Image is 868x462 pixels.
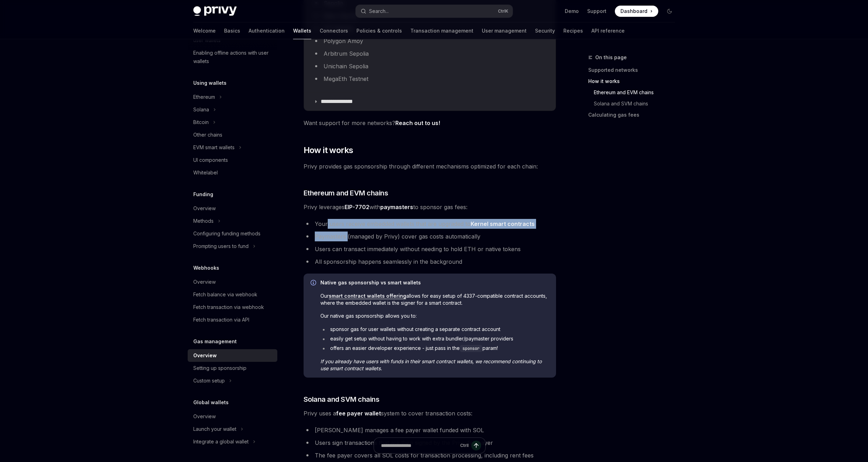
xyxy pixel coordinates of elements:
[535,22,555,39] a: Security
[381,438,457,453] input: Ask a question...
[395,119,440,127] a: Reach out to us!
[193,79,227,87] h5: Using wallets
[188,202,277,215] a: Overview
[312,74,547,84] li: MegaEth Testnet
[193,22,216,39] a: Welcome
[565,8,579,15] a: Demo
[304,408,556,418] span: Privy uses a system to cover transaction costs:
[193,190,213,199] h5: Funding
[588,98,681,109] a: Solana and SVM chains
[188,374,277,387] button: Toggle Custom setup section
[193,131,222,139] div: Other chains
[356,5,513,18] button: Open search
[304,232,556,241] li: Paymasters (managed by Privy) cover gas costs automatically
[193,49,273,65] div: Enabling offline actions with user wallets
[188,435,277,448] button: Toggle Integrate a global wallet section
[188,410,277,423] a: Overview
[304,145,353,156] span: How it works
[336,410,381,417] strong: fee payer wallet
[193,398,229,407] h5: Global wallets
[320,22,348,39] a: Connectors
[356,22,402,39] a: Policies & controls
[320,292,549,306] span: Our allows for easy setup of 4337-compatible contract accounts, where the embedded wallet is the ...
[193,316,249,324] div: Fetch transaction via API
[188,116,277,129] button: Toggle Bitcoin section
[193,264,219,272] h5: Webhooks
[410,22,473,39] a: Transaction management
[193,229,261,238] div: Configuring funding methods
[304,257,556,267] li: All sponsorship happens seamlessly in the background
[193,143,235,152] div: EVM smart wallets
[320,280,421,285] strong: Native gas sponsorship vs smart wallets
[304,394,380,404] span: Solana and SVM chains
[188,215,277,227] button: Toggle Methods section
[304,202,556,212] span: Privy leverages with to sponsor gas fees:
[320,335,549,342] li: easily get setup without having to work with extra bundler/paymaster providers
[188,301,277,313] a: Fetch transaction via webhook
[188,349,277,362] a: Overview
[188,103,277,116] button: Toggle Solana section
[188,288,277,301] a: Fetch balance via webhook
[587,8,606,15] a: Support
[188,47,277,68] a: Enabling offline actions with user wallets
[188,313,277,326] a: Fetch transaction via API
[188,227,277,240] a: Configuring funding methods
[304,425,556,435] li: [PERSON_NAME] manages a fee payer wallet funded with SOL
[588,64,681,76] a: Supported networks
[460,345,482,352] code: sponsor
[193,6,237,16] img: dark logo
[498,8,508,14] span: Ctrl K
[188,362,277,374] a: Setting up sponsorship
[193,93,215,101] div: Ethereum
[193,425,236,433] div: Launch your wallet
[588,76,681,87] a: How it works
[369,7,389,15] div: Search...
[664,6,675,17] button: Toggle dark mode
[320,358,542,371] em: If you already have users with funds in their smart contract wallets, we recommend continuing to ...
[304,219,556,229] li: Your users receive embedded wallets that are upgraded to
[329,293,406,299] a: smart contract wallets offering
[188,240,277,253] button: Toggle Prompting users to fund section
[188,276,277,288] a: Overview
[345,204,369,211] a: EIP-7702
[293,22,311,39] a: Wallets
[591,22,625,39] a: API reference
[471,441,481,450] button: Send message
[188,166,277,179] a: Whitelabel
[304,118,556,128] span: Want support for more networks?
[380,204,413,211] strong: paymasters
[304,161,556,171] span: Privy provides gas sponsorship through different mechanisms optimized for each chain:
[188,129,277,141] a: Other chains
[249,22,285,39] a: Authentication
[588,109,681,120] a: Calculating gas fees
[193,412,216,421] div: Overview
[193,242,249,250] div: Prompting users to fund
[320,312,549,319] span: Our native gas sponsorship allows you to:
[320,345,549,352] li: offers an easier developer experience - just pass in the param!
[188,91,277,103] button: Toggle Ethereum section
[193,351,217,360] div: Overview
[193,204,216,213] div: Overview
[312,36,547,46] li: Polygon Amoy
[188,141,277,154] button: Toggle EVM smart wallets section
[193,168,218,177] div: Whitelabel
[193,105,209,114] div: Solana
[193,364,246,372] div: Setting up sponsorship
[304,188,388,198] span: Ethereum and EVM chains
[193,303,264,311] div: Fetch transaction via webhook
[188,154,277,166] a: UI components
[320,326,549,333] li: sponsor gas for user wallets without creating a separate contract account
[304,244,556,254] li: Users can transact immediately without needing to hold ETH or native tokens
[482,22,527,39] a: User management
[193,337,237,346] h5: Gas management
[193,156,228,164] div: UI components
[193,377,225,385] div: Custom setup
[595,53,627,62] span: On this page
[193,290,257,299] div: Fetch balance via webhook
[193,217,214,225] div: Methods
[188,423,277,435] button: Toggle Launch your wallet section
[311,280,318,287] svg: Info
[312,61,547,71] li: Unichain Sepolia
[193,278,216,286] div: Overview
[620,8,647,15] span: Dashboard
